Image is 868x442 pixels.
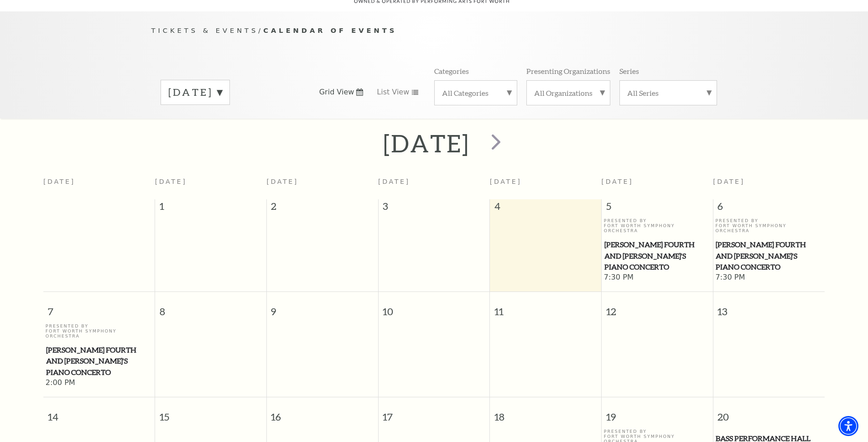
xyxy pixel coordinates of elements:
[267,292,378,323] span: 9
[43,292,155,323] span: 7
[478,127,511,160] button: next
[713,178,745,185] span: [DATE]
[46,323,153,339] p: Presented By Fort Worth Symphony Orchestra
[46,344,152,378] span: [PERSON_NAME] Fourth and [PERSON_NAME]'s Piano Concerto
[46,378,153,388] span: 2:00 PM
[490,199,601,218] span: 4
[43,172,155,199] th: [DATE]
[151,25,717,36] p: /
[155,292,266,323] span: 8
[715,273,822,283] span: 7:30 PM
[713,397,825,429] span: 20
[602,292,713,323] span: 12
[379,199,490,218] span: 3
[267,199,378,218] span: 2
[604,273,711,283] span: 7:30 PM
[713,199,825,218] span: 6
[490,397,601,429] span: 18
[534,88,603,98] label: All Organizations
[378,178,410,185] span: [DATE]
[604,239,710,273] span: [PERSON_NAME] Fourth and [PERSON_NAME]'s Piano Concerto
[263,26,397,34] span: Calendar of Events
[716,239,822,273] span: [PERSON_NAME] Fourth and [PERSON_NAME]'s Piano Concerto
[434,66,469,76] p: Categories
[379,292,490,323] span: 10
[602,178,634,185] span: [DATE]
[155,199,266,218] span: 1
[490,292,601,323] span: 11
[155,397,266,429] span: 15
[383,129,469,158] h2: [DATE]
[526,66,610,76] p: Presenting Organizations
[43,397,155,429] span: 14
[619,66,639,76] p: Series
[267,397,378,429] span: 16
[319,87,354,97] span: Grid View
[442,88,509,98] label: All Categories
[379,397,490,429] span: 17
[151,26,259,34] span: Tickets & Events
[602,199,713,218] span: 5
[377,87,409,97] span: List View
[155,178,187,185] span: [DATE]
[715,218,822,234] p: Presented By Fort Worth Symphony Orchestra
[602,397,713,429] span: 19
[838,416,858,436] div: Accessibility Menu
[604,218,711,234] p: Presented By Fort Worth Symphony Orchestra
[490,178,522,185] span: [DATE]
[168,85,222,99] label: [DATE]
[713,292,825,323] span: 13
[627,88,709,98] label: All Series
[266,178,298,185] span: [DATE]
